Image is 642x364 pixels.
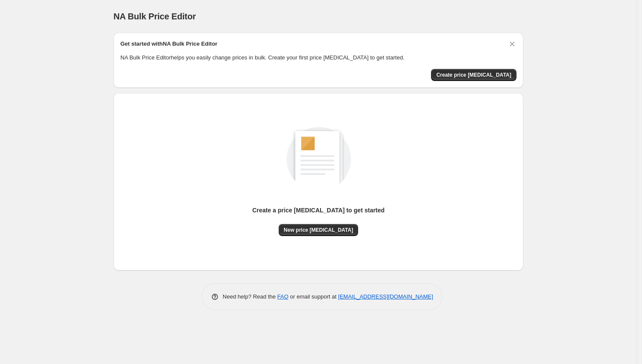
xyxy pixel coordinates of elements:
button: Dismiss card [508,40,516,48]
button: Create price change job [431,69,516,81]
span: or email support at [289,293,338,300]
button: New price [MEDICAL_DATA] [279,224,359,236]
span: Create price [MEDICAL_DATA] [436,72,511,78]
span: NA Bulk Price Editor [113,12,196,21]
a: FAQ [277,293,289,300]
span: New price [MEDICAL_DATA] [284,227,353,233]
span: Need help? Read the [223,293,277,300]
p: NA Bulk Price Editor helps you easily change prices in bulk. Create your first price [MEDICAL_DAT... [120,53,516,62]
a: [EMAIL_ADDRESS][DOMAIN_NAME] [338,293,433,300]
h2: Get started with NA Bulk Price Editor [120,40,217,48]
p: Create a price [MEDICAL_DATA] to get started [252,206,385,215]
